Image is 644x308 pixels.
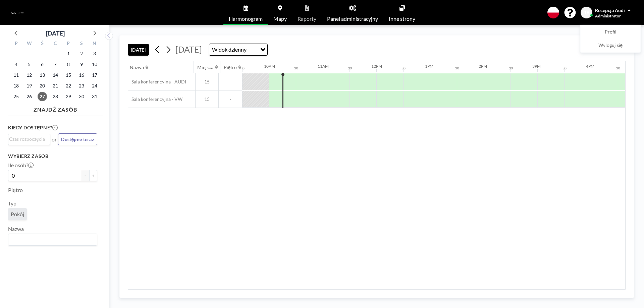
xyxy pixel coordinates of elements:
[8,200,16,207] label: Typ
[128,44,149,56] button: [DATE]
[23,40,36,48] div: W
[581,39,640,52] a: Wyloguj się
[249,45,256,54] input: Search for option
[532,64,541,69] div: 3PM
[209,44,267,55] div: Search for option
[38,60,47,69] span: środa, 6 sierpnia 2025
[90,92,99,101] span: niedziela, 31 sierpnia 2025
[598,42,623,49] span: Wyloguj się
[616,66,620,70] div: 30
[38,92,47,101] span: środa, 27 sierpnia 2025
[8,153,97,159] h3: Wybierz zasób
[64,81,73,90] span: piątek, 22 sierpnia 2025
[81,170,89,181] button: -
[389,16,415,21] span: Inne strony
[219,79,242,85] span: -
[371,64,382,69] div: 12PM
[11,70,21,80] span: poniedziałek, 11 sierpnia 2025
[88,40,101,48] div: N
[581,25,640,39] a: Profil
[24,81,34,90] span: wtorek, 19 sierpnia 2025
[229,16,263,21] span: Harmonogram
[77,49,86,58] span: sobota, 2 sierpnia 2025
[11,92,21,101] span: poniedziałek, 25 sierpnia 2025
[8,187,23,193] label: Piętro
[318,64,329,69] div: 11AM
[90,81,99,90] span: niedziela, 24 sierpnia 2025
[11,211,24,218] span: Pokój
[8,162,34,169] label: Ile osób?
[8,226,24,232] label: Nazwa
[61,136,94,142] span: Dostępne teraz
[64,92,73,101] span: piątek, 29 sierpnia 2025
[24,60,34,69] span: wtorek, 5 sierpnia 2025
[401,66,406,70] div: 30
[224,64,237,70] div: Piętro
[9,135,46,143] input: Search for option
[595,7,625,13] span: Recepcja Audi
[562,66,567,70] div: 30
[8,104,103,113] h4: ZNAJDŹ ZASÓB
[348,66,352,70] div: 30
[298,16,316,21] span: Raporty
[36,40,49,48] div: Ś
[24,92,34,101] span: wtorek, 26 sierpnia 2025
[46,28,65,38] div: [DATE]
[509,66,513,70] div: 30
[90,49,99,58] span: niedziela, 3 sierpnia 2025
[264,64,275,69] div: 10AM
[62,40,75,48] div: P
[77,92,86,101] span: sobota, 30 sierpnia 2025
[175,44,202,54] span: [DATE]
[64,70,73,80] span: piątek, 15 sierpnia 2025
[130,64,144,70] div: Nazwa
[128,79,186,85] span: Sala konferencyjna - AUDI
[77,81,86,90] span: sobota, 23 sierpnia 2025
[11,81,21,90] span: poniedziałek, 18 sierpnia 2025
[219,96,242,102] span: -
[128,96,182,102] span: Sala konferencyjna - VW
[11,60,21,69] span: poniedziałek, 4 sierpnia 2025
[294,66,298,70] div: 30
[197,64,213,70] div: Miejsca
[327,16,378,21] span: Panel administracyjny
[479,64,487,69] div: 2PM
[49,40,62,48] div: C
[273,16,287,21] span: Mapy
[583,10,590,16] span: RA
[51,81,60,90] span: czwartek, 21 sierpnia 2025
[75,40,88,48] div: S
[24,70,34,80] span: wtorek, 12 sierpnia 2025
[89,170,97,181] button: +
[64,49,73,58] span: piątek, 1 sierpnia 2025
[52,136,57,143] span: or
[64,60,73,69] span: piątek, 8 sierpnia 2025
[595,13,621,18] span: Administrator
[8,134,50,144] div: Search for option
[51,70,60,80] span: czwartek, 14 sierpnia 2025
[58,133,97,145] button: Dostępne teraz
[77,70,86,80] span: sobota, 16 sierpnia 2025
[90,60,99,69] span: niedziela, 10 sierpnia 2025
[586,64,594,69] div: 4PM
[11,6,24,19] img: organization-logo
[455,66,459,70] div: 30
[196,96,218,102] span: 15
[196,79,218,85] span: 15
[211,45,248,54] span: Widok dzienny
[10,40,23,48] div: P
[51,92,60,101] span: czwartek, 28 sierpnia 2025
[90,70,99,80] span: niedziela, 17 sierpnia 2025
[38,70,47,80] span: środa, 13 sierpnia 2025
[9,235,93,244] input: Search for option
[38,81,47,90] span: środa, 20 sierpnia 2025
[8,234,97,245] div: Search for option
[425,64,433,69] div: 1PM
[77,60,86,69] span: sobota, 9 sierpnia 2025
[51,60,60,69] span: czwartek, 7 sierpnia 2025
[605,29,616,36] span: Profil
